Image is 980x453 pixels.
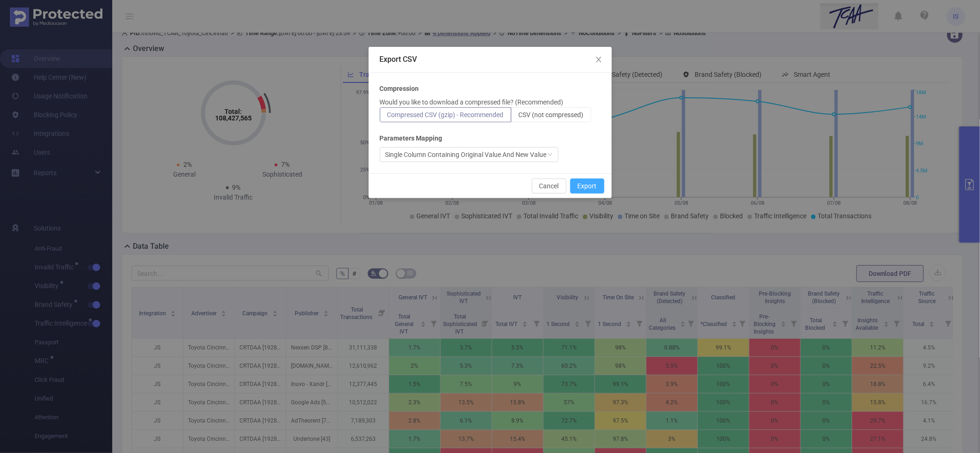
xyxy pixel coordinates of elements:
[595,56,603,63] i: icon: close
[380,134,443,143] b: Parameters Mapping
[547,152,553,158] i: icon: down
[380,84,419,94] b: Compression
[385,148,547,162] div: Single Column Containing Original Value And New Value
[387,111,504,119] span: Compressed CSV (gzip) - Recommended
[570,178,604,193] button: Export
[519,111,584,119] span: CSV (not compressed)
[586,47,612,73] button: Close
[380,97,564,107] p: Would you like to download a compressed file? (Recommended)
[532,178,566,193] button: Cancel
[380,54,601,65] div: Export CSV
